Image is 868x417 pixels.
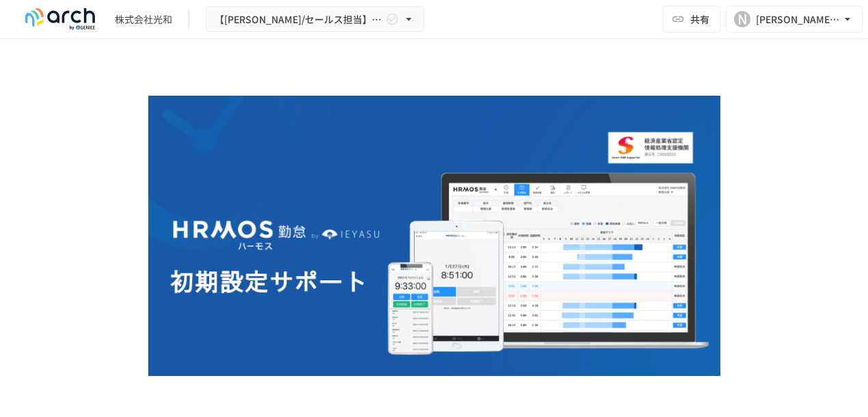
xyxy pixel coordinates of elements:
[215,11,383,28] span: 【[PERSON_NAME]/セールス担当】株式会社[PERSON_NAME]_初期設定サポート
[734,11,750,27] div: N
[690,12,709,27] span: 共有
[206,6,424,33] button: 【[PERSON_NAME]/セールス担当】株式会社[PERSON_NAME]_初期設定サポート
[756,11,841,28] div: [PERSON_NAME][DOMAIN_NAME][EMAIL_ADDRESS][DOMAIN_NAME]
[16,8,104,30] img: logo-default@2x-9cf2c760.svg
[663,5,720,33] button: 共有
[148,96,720,376] img: GdztLVQAPnGLORo409ZpmnRQckwtTrMz8aHIKJZF2AQ
[115,12,172,27] div: 株式会社光和
[726,5,863,33] button: N[PERSON_NAME][DOMAIN_NAME][EMAIL_ADDRESS][DOMAIN_NAME]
